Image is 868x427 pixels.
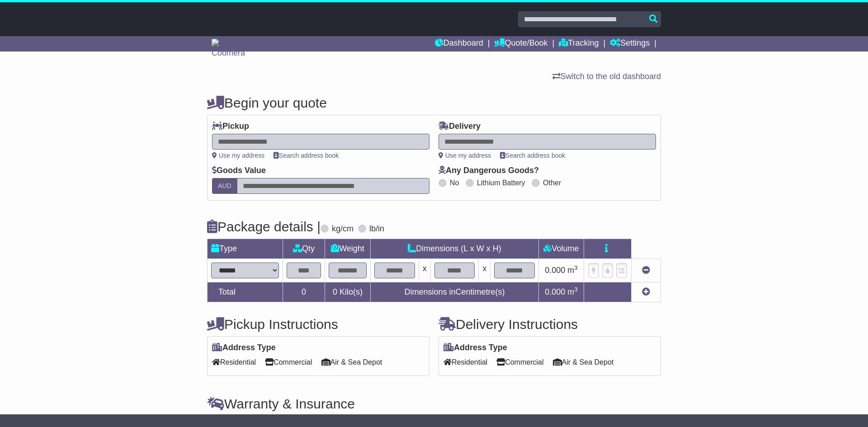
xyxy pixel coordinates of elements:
[443,355,487,369] span: Residential
[553,355,614,369] span: Air & Sea Depot
[545,266,565,275] span: 0.000
[212,122,249,131] label: Pickup
[642,287,650,296] a: Add new item
[610,36,650,52] a: Settings
[325,239,371,259] td: Weight
[439,166,539,176] label: Any Dangerous Goods?
[545,287,565,296] span: 0.000
[370,239,538,259] td: Dimensions (L x W x H)
[332,224,354,234] label: kg/cm
[207,219,321,234] h4: Package details |
[439,152,491,159] a: Use my address
[212,343,276,353] label: Address Type
[212,166,266,176] label: Goods Value
[435,36,483,52] a: Dashboard
[265,355,312,369] span: Commercial
[543,178,561,187] label: Other
[419,259,430,282] td: x
[443,343,507,353] label: Address Type
[212,355,256,369] span: Residential
[538,239,584,259] td: Volume
[208,282,283,302] td: Total
[559,36,599,52] a: Tracking
[477,178,525,187] label: Lithium Battery
[369,224,384,234] label: lb/in
[274,152,339,159] a: Search address book
[500,152,565,159] a: Search address book
[567,266,578,275] span: m
[574,264,578,271] sup: 3
[207,95,661,110] h4: Begin your quote
[208,239,283,259] td: Type
[283,239,325,259] td: Qty
[450,178,459,187] label: No
[642,266,650,275] a: Remove this item
[496,355,543,369] span: Commercial
[212,178,237,194] label: AUD
[370,282,538,302] td: Dimensions in Centimetre(s)
[567,287,578,296] span: m
[333,287,337,296] span: 0
[494,36,547,52] a: Quote/Book
[283,282,325,302] td: 0
[574,286,578,293] sup: 3
[207,317,429,332] h4: Pickup Instructions
[552,72,661,81] a: Switch to the old dashboard
[479,259,491,282] td: x
[321,355,382,369] span: Air & Sea Depot
[207,396,661,411] h4: Warranty & Insurance
[439,122,481,131] label: Delivery
[325,282,371,302] td: Kilo(s)
[212,152,264,159] a: Use my address
[439,317,661,332] h4: Delivery Instructions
